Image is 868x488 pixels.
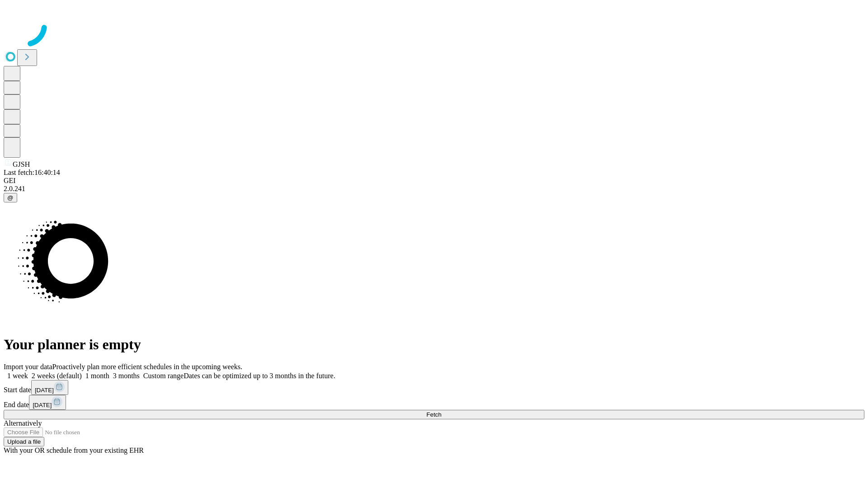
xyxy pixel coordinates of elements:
[4,380,864,395] div: Start date
[33,402,52,408] span: [DATE]
[4,193,17,202] button: @
[4,419,42,427] span: Alternatively
[32,372,82,380] span: 2 weeks (default)
[7,372,28,380] span: 1 week
[4,177,864,185] div: GEI
[184,372,335,380] span: Dates can be optimized up to 3 months in the future.
[4,363,52,371] span: Import your data
[4,336,864,353] h1: Your planner is empty
[4,446,144,454] span: With your OR schedule from your existing EHR
[29,395,66,410] button: [DATE]
[35,387,54,394] span: [DATE]
[426,411,441,418] span: Fetch
[143,372,184,380] span: Custom range
[4,395,864,410] div: End date
[113,372,140,380] span: 3 months
[31,380,68,395] button: [DATE]
[52,363,242,371] span: Proactively plan more efficient schedules in the upcoming weeks.
[4,437,44,446] button: Upload a file
[85,372,109,380] span: 1 month
[4,410,864,419] button: Fetch
[7,194,14,201] span: @
[4,185,864,193] div: 2.0.241
[4,169,60,176] span: Last fetch: 16:40:14
[13,160,30,168] span: GJSH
